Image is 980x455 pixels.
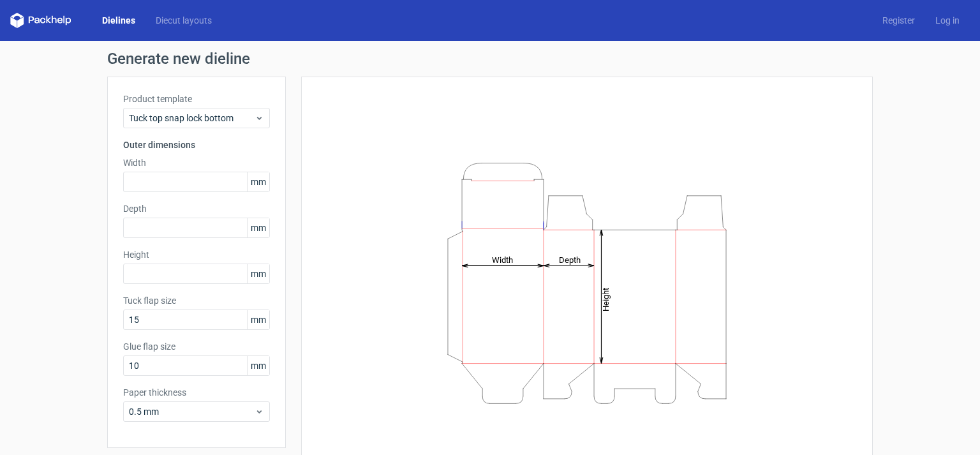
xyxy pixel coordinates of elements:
h3: Outer dimensions [123,138,270,151]
span: mm [247,264,269,283]
tspan: Depth [559,255,581,264]
label: Tuck flap size [123,294,270,307]
label: Paper thickness [123,386,270,399]
label: Depth [123,202,270,215]
span: mm [247,218,269,237]
h1: Generate new dieline [107,51,873,66]
span: mm [247,356,269,375]
span: mm [247,310,269,329]
span: mm [247,172,269,191]
label: Product template [123,93,270,105]
tspan: Height [601,287,611,311]
a: Log in [925,14,970,27]
span: 0.5 mm [129,405,255,418]
span: Tuck top snap lock bottom [129,112,255,124]
label: Width [123,156,270,169]
a: Dielines [92,14,145,27]
label: Height [123,248,270,261]
label: Glue flap size [123,340,270,353]
a: Diecut layouts [145,14,222,27]
tspan: Width [492,255,513,264]
a: Register [872,14,925,27]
